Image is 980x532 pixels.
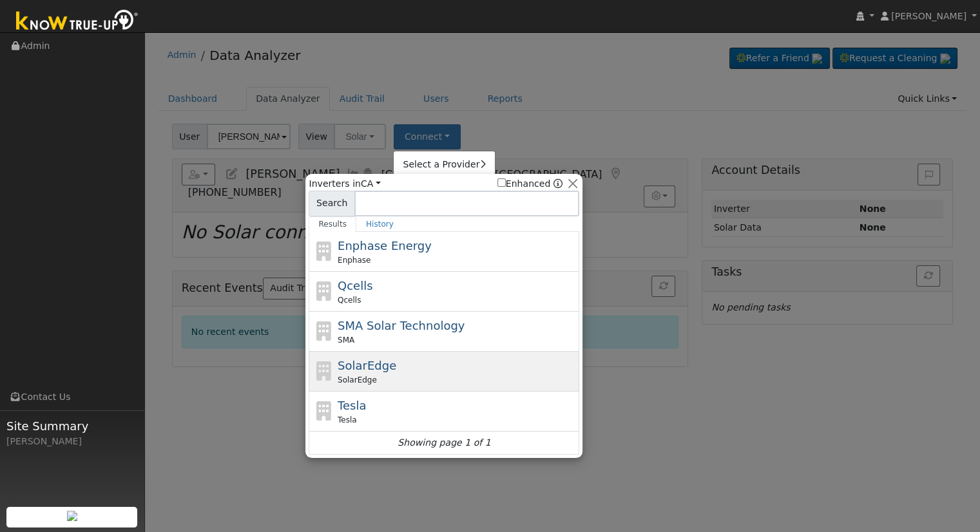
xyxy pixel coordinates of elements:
[338,334,354,346] span: SMA
[309,216,356,232] a: Results
[338,414,357,426] span: Tesla
[338,294,361,306] span: Qcells
[497,177,563,191] span: Show enhanced providers
[338,239,432,252] span: Enphase Energy
[394,156,494,174] a: Select a Provider
[338,319,465,332] span: SMA Solar Technology
[497,177,551,191] label: Enhanced
[338,279,373,292] span: Qcells
[891,11,966,21] span: [PERSON_NAME]
[356,216,403,232] a: History
[553,178,562,189] a: Enhanced Providers
[361,178,381,189] a: CA
[67,511,77,521] img: retrieve
[6,435,138,448] div: [PERSON_NAME]
[338,254,370,266] span: Enphase
[6,417,138,435] span: Site Summary
[309,177,381,191] span: Inverters in
[338,399,366,412] span: Tesla
[309,191,354,216] span: Search
[497,178,506,187] input: Enhanced
[10,7,145,36] img: Know True-Up
[398,436,490,450] i: Showing page 1 of 1
[338,374,377,386] span: SolarEdge
[338,359,396,372] span: SolarEdge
